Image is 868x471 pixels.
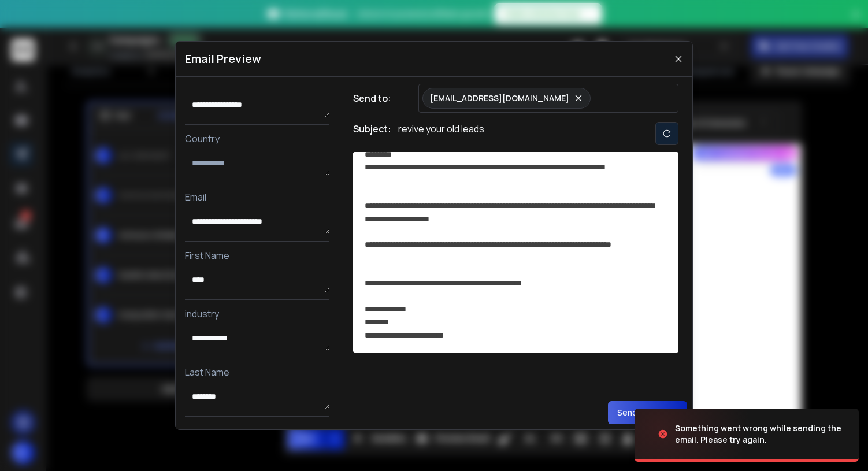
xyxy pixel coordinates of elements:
[185,51,261,67] h1: Email Preview
[398,122,484,145] p: revive your old leads
[635,403,750,465] img: image
[185,365,329,379] p: Last Name
[608,401,687,424] button: Send test email
[185,307,329,321] p: industry
[353,122,391,145] h1: Subject:
[185,132,329,146] p: Country
[185,190,329,204] p: Email
[430,92,569,104] p: [EMAIL_ADDRESS][DOMAIN_NAME]
[185,249,329,262] p: First Name
[353,91,399,105] h1: Send to:
[675,422,845,446] div: Something went wrong while sending the email. Please try again.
